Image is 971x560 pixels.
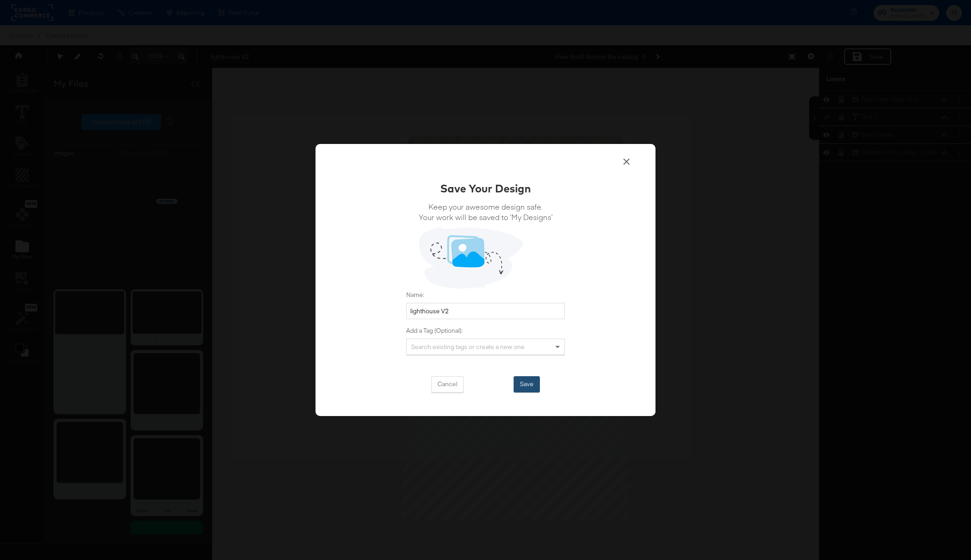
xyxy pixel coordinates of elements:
[406,291,565,299] label: Name:
[514,376,540,392] button: Save
[431,376,464,392] button: Cancel
[406,326,565,335] label: Add a Tag (Optional):
[407,339,564,354] div: Search existing tags or create a new one
[419,212,553,222] span: Your work will be saved to ‘My Designs’
[419,201,553,212] span: Keep your awesome design safe.
[440,181,531,196] div: Save Your Design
